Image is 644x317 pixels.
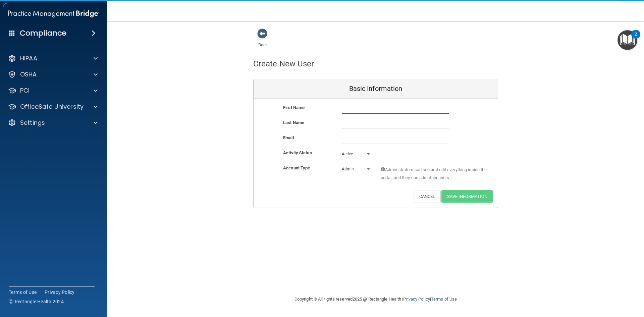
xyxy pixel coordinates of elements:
[20,119,45,127] p: Settings
[8,54,98,62] a: HIPAA
[20,87,30,95] p: PCI
[9,298,64,305] span: Ⓒ Rectangle Health 2024
[403,297,430,302] a: Privacy Policy
[8,87,98,95] a: PCI
[618,30,637,50] button: Open Resource Center, 2 new notifications
[254,79,498,99] div: Basic Information
[20,29,66,38] h4: Compliance
[283,105,305,110] b: First Name
[414,190,441,203] button: Cancel
[381,166,488,182] span: Administrators can see and edit everything inside the portal, and they can add other users.
[8,119,98,127] a: Settings
[253,59,314,68] h4: Create New User
[253,288,498,310] div: Copyright © All rights reserved 2025 @ Rectangle Health | |
[20,103,84,111] p: OfficeSafe University
[8,103,98,111] a: OfficeSafe University
[283,120,304,125] b: Last Name
[45,289,75,296] a: Privacy Policy
[9,289,37,296] a: Terms of Use
[20,54,37,62] p: HIPAA
[258,34,268,47] a: Back
[635,34,637,43] div: 2
[8,70,98,78] a: OSHA
[283,165,310,170] b: Account Type
[283,150,312,155] b: Activity Status
[431,297,457,302] a: Terms of Use
[8,7,99,20] img: PMB logo
[20,70,37,78] p: OSHA
[441,190,493,203] button: Save Information
[283,135,294,140] b: Email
